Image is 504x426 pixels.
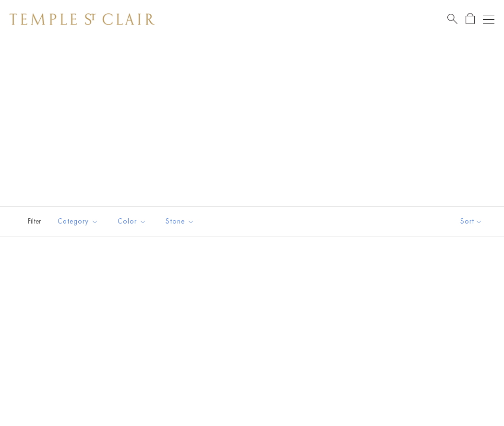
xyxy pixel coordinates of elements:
[53,215,106,227] span: Category
[113,215,154,227] span: Color
[161,215,202,227] span: Stone
[439,207,504,236] button: Show sort by
[483,13,494,25] button: Open navigation
[50,211,106,232] button: Category
[158,211,202,232] button: Stone
[110,211,154,232] button: Color
[447,13,457,25] a: Search
[10,13,155,25] img: Temple St. Clair
[466,13,475,25] a: Open Shopping Bag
